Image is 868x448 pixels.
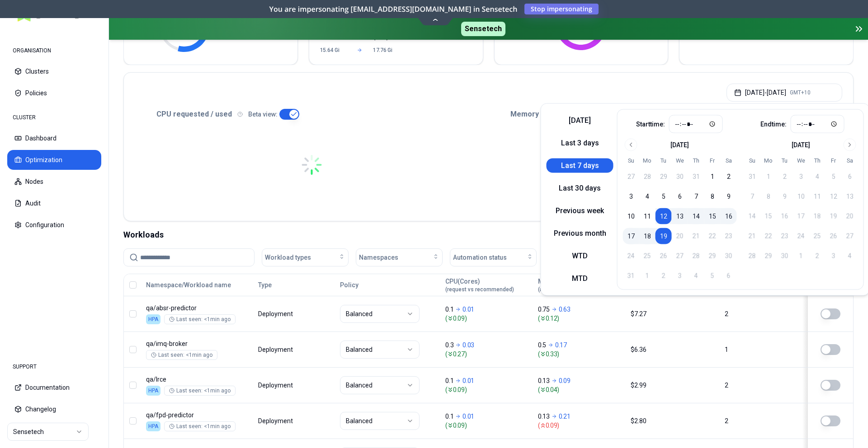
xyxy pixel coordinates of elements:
button: 12 [656,208,672,224]
p: 0.09 [559,376,571,385]
th: Saturday [721,157,737,165]
p: lrce [146,375,250,384]
button: 14 [688,208,704,224]
th: Friday [826,157,842,165]
th: Wednesday [793,157,809,165]
span: 17.76 Gi [373,47,400,54]
div: HPA is enabled on CPU, only memory will be optimised. [146,314,160,324]
button: Clusters [7,61,101,81]
button: 1 [704,168,721,185]
div: 2 [725,416,798,425]
button: HPA is enabled on CPU, only the other resource will be optimised. [821,308,840,319]
span: ( 0.27 ) [445,350,530,359]
button: 30 [672,168,688,185]
p: 0.13 [538,412,550,421]
th: Tuesday [656,157,672,165]
button: Namespaces [356,248,443,266]
button: 31 [688,168,704,185]
th: Tuesday [777,157,793,165]
div: Deployment [258,345,294,354]
p: 0.13 [538,376,550,385]
button: 2 [721,168,737,185]
p: absr-predictor [146,303,250,313]
label: End time: [760,121,787,127]
span: (request vs recommended) [538,286,607,293]
span: GMT+10 [790,89,811,96]
button: 8 [704,188,721,205]
button: Memory(Gi)(request vs recommended) [538,276,607,294]
span: Workload types [265,253,311,262]
button: Optimization [7,150,101,170]
div: HPA is enabled on CPU, only memory will be optimised. [146,386,160,396]
span: Sensetech [461,22,505,36]
p: 0.17 [555,341,567,350]
button: CPU(Cores)(request vs recommended) [445,276,514,294]
div: Last seen: <1min ago [169,316,231,323]
button: Changelog [7,399,101,419]
button: Last 30 days [547,181,613,196]
span: (request vs recommended) [445,286,514,293]
span: ( 0.09 ) [445,421,530,430]
button: MTD [547,271,613,286]
label: Beta view: [248,111,278,117]
button: 17 [623,228,639,244]
div: Memory(Gi) [538,277,607,293]
button: 16 [721,208,737,224]
div: Last seen: <1min ago [169,387,231,394]
th: Friday [704,157,721,165]
button: Previous week [547,204,613,218]
button: HPA is enabled on CPU, only the other resource will be optimised. [821,415,840,426]
span: ( 0.09 ) [445,385,530,394]
button: 29 [656,168,672,185]
span: ( 0.33 ) [538,350,623,359]
button: 5 [656,188,672,205]
p: 0.63 [559,305,571,314]
p: 0.21 [559,412,571,421]
button: [DATE] [547,113,613,128]
button: Nodes [7,172,101,191]
button: 13 [672,208,688,224]
th: Monday [760,157,777,165]
span: ( 0.09 ) [538,421,623,430]
div: Last seen: <1min ago [151,351,212,359]
div: $6.36 [631,345,717,354]
span: Automation status [453,253,507,262]
button: 6 [672,188,688,205]
button: Policies [7,83,101,103]
div: SUPPORT [7,358,101,376]
div: [DATE] [792,140,810,149]
button: WTD [547,249,613,263]
span: 15.64 Gi [320,47,347,54]
button: 11 [639,208,656,224]
button: Last 7 days [547,159,613,173]
button: 7 [688,188,704,205]
th: Sunday [623,157,639,165]
p: imq-broker [146,339,250,348]
button: Last 3 days [547,136,613,150]
p: 0.1 [445,412,453,421]
button: 27 [623,168,639,185]
button: Configuration [7,215,101,235]
button: Go to previous month [625,139,637,151]
button: 19 [656,228,672,244]
p: 0.5 [538,341,546,350]
div: Deployment [258,309,294,318]
button: HPA is enabled on CPU, only the other resource will be optimised. [821,380,840,391]
th: Thursday [809,157,826,165]
button: Go to next month [844,139,856,151]
p: 0.75 [538,305,550,314]
p: 0.03 [462,341,474,350]
div: CPU(Cores) [445,277,514,293]
p: fpd-predictor [146,411,250,420]
div: HPA is enabled on CPU, only memory will be optimised. [146,421,160,431]
button: Documentation [7,378,101,397]
div: 2 [725,309,798,318]
span: ( 0.09 ) [445,314,530,323]
button: Type [258,276,272,294]
th: Thursday [688,157,704,165]
th: Monday [639,157,656,165]
button: 18 [639,228,656,244]
span: ( 0.04 ) [538,385,623,394]
button: 28 [639,168,656,185]
button: 4 [639,188,656,205]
